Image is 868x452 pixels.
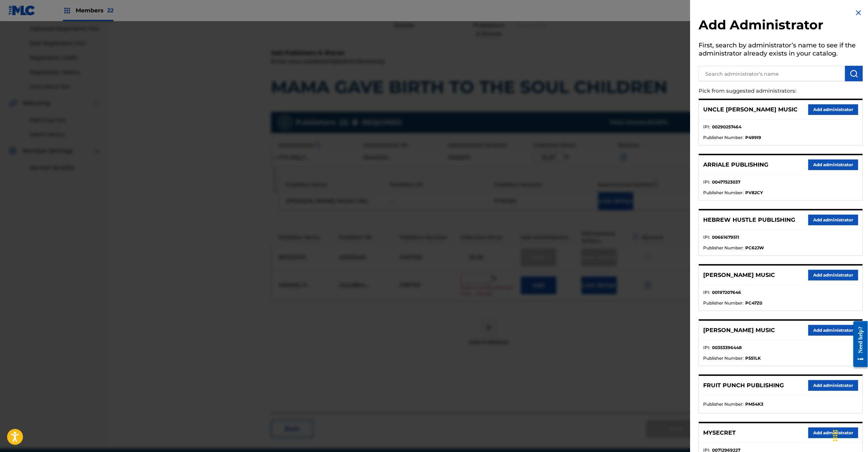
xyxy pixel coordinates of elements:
strong: 00353396448 [712,344,742,351]
img: Top Rightsholders [63,6,71,15]
button: Add administrator [809,325,858,336]
span: IPI : [704,179,711,185]
img: MLC Logo [8,5,36,16]
button: Add administrator [809,215,858,225]
span: IPI : [704,234,711,241]
strong: PV82CY [746,190,763,196]
span: IPI : [704,289,711,296]
strong: PC47Z0 [746,300,763,306]
p: Pick from suggested administrators: [699,83,823,99]
button: Add administrator [809,380,858,391]
strong: PC62JW [746,245,764,251]
p: UNCLE [PERSON_NAME] MUSIC [704,105,798,114]
h2: Add Administrator [699,17,863,35]
button: Add administrator [809,160,858,170]
strong: P499I9 [746,134,762,141]
p: [PERSON_NAME] MUSIC [704,271,775,279]
strong: PM54K3 [746,401,764,407]
span: Publisher Number : [704,134,744,141]
strong: 00290257464 [712,124,742,130]
div: Drag [830,425,841,446]
strong: 00661679511 [712,234,740,241]
strong: 00477523037 [712,179,741,185]
button: Add administrator [809,270,858,280]
span: Publisher Number : [704,300,744,306]
iframe: Chat Widget [833,418,868,452]
iframe: Resource Center [848,316,868,373]
strong: 00197207646 [712,289,741,296]
img: Search Works [850,69,858,78]
h5: First, search by administrator’s name to see if the administrator already exists in your catalog. [699,39,863,62]
p: HEBREW HUSTLE PUBLISHING [704,216,795,224]
p: [PERSON_NAME] MUSIC [704,326,775,335]
button: Add administrator [809,104,858,115]
span: Publisher Number : [704,401,744,407]
span: Publisher Number : [704,355,744,361]
p: ARRIALE PUBLISHING [704,161,769,169]
input: Search administrator’s name [699,66,845,81]
span: 22 [107,7,114,14]
span: IPI : [704,344,711,351]
span: Members [76,6,114,15]
p: FRUIT PUNCH PUBLISHING [704,381,784,390]
span: IPI : [704,124,711,130]
span: Publisher Number : [704,190,744,196]
strong: P551LK [746,355,761,361]
button: Add administrator [809,428,858,438]
p: MYSECRET [704,429,736,437]
span: Publisher Number : [704,245,744,251]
